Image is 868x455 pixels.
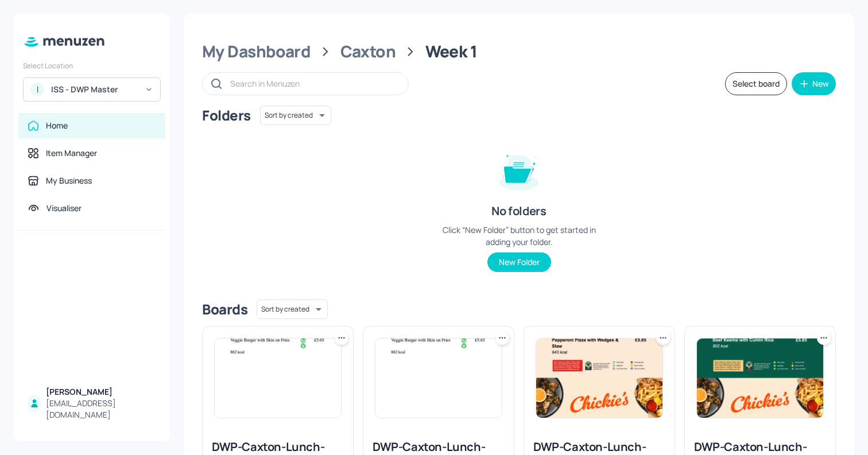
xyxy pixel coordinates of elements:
div: Home [46,120,68,131]
div: ISS - DWP Master [51,84,138,95]
div: Item Manager [46,147,97,159]
img: 2025-10-09-17600153568746ypzyads5o.jpeg [375,339,502,418]
div: New [812,80,829,88]
div: No folders [491,203,546,219]
div: I [30,83,44,96]
input: Search in Menuzen [230,75,397,92]
div: Click “New Folder” button to get started in adding your folder. [433,224,605,248]
img: 2025-10-10-1760085101725o1k48b9gndb.jpeg [697,339,823,418]
div: Folders [202,106,251,125]
div: My Business [46,175,92,186]
button: Select board [725,72,787,95]
div: Week 1 [425,41,478,62]
img: folder-empty [490,141,548,199]
div: Visualiser [46,203,82,214]
img: 2025-10-09-17600153568746ypzyads5o.jpeg [215,339,341,418]
button: New [792,72,836,95]
div: [EMAIL_ADDRESS][DOMAIN_NAME] [46,398,156,421]
div: Boards [202,300,247,318]
button: New Folder [487,252,551,272]
div: [PERSON_NAME] [46,386,156,398]
div: My Dashboard [202,41,311,62]
div: Sort by created [260,104,331,127]
div: Select Location [23,61,161,71]
div: Sort by created [257,298,328,321]
div: Caxton [340,41,396,62]
img: 2025-10-10-1760085353926wybr07lw2l.jpeg [536,339,662,418]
